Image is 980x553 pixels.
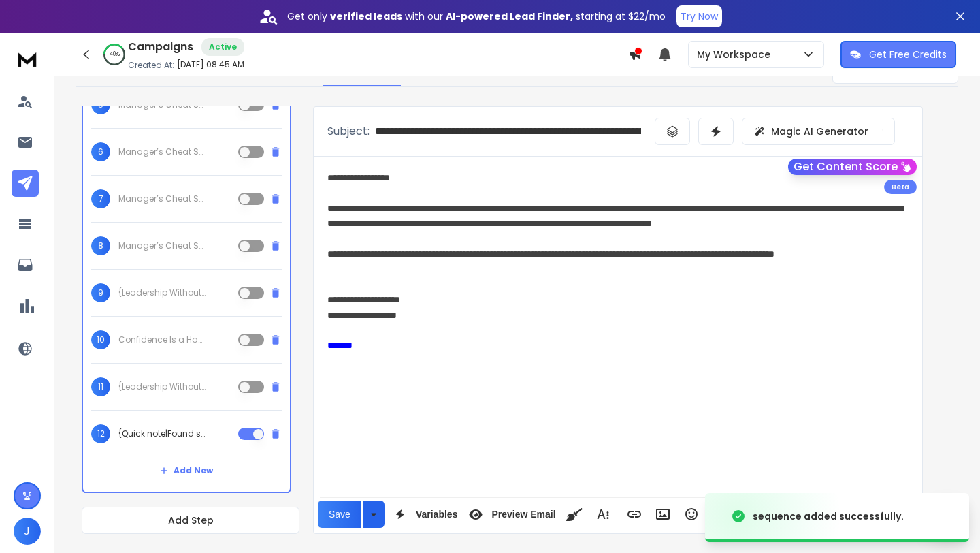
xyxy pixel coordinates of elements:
button: Insert Link (⌘K) [621,501,647,528]
p: Get only with our starting at $22/mo [287,10,666,23]
span: 7 [91,189,110,208]
button: Save [318,501,361,528]
p: {Quick note|Found something for you|For your day|A small rec|Worth a look} [118,428,206,439]
span: 9 [91,283,110,302]
p: Manager’s Cheat Sheet [118,193,206,204]
p: {Leadership Without Burnout|Burnout Isn’t a Badge of Honor|Lead Without Running on Empty|Leading ... [118,381,206,392]
button: Get Content Score [788,159,917,175]
p: Try Now [681,10,718,23]
p: Get Free Credits [869,48,947,61]
p: Confidence Is a Habit [118,334,206,345]
p: {Leadership Without Burnout|Burnout Isn’t a Badge of Honor|Lead Without Running on Empty|Leading ... [118,287,206,298]
p: Subject: [327,123,370,140]
span: Preview Email [489,509,558,520]
div: sequence added successfully. [753,509,904,523]
button: Preview Email [463,501,558,528]
p: My Workspace [697,48,776,61]
button: Variables [387,501,461,528]
img: logo [14,46,41,72]
p: 40 % [110,50,120,59]
button: Try Now [676,5,722,27]
button: Clean HTML [561,501,587,528]
div: Active [201,38,244,56]
button: Get Free Credits [840,41,956,68]
button: J [14,518,41,545]
p: Manager’s Cheat Sheet [118,240,206,251]
span: 10 [91,330,110,349]
button: Insert Image (⌘P) [650,501,676,528]
button: Add New [149,457,224,484]
button: Emoticons [679,501,704,528]
strong: AI-powered Lead Finder, [446,10,573,23]
button: Magic AI Generator [742,118,895,145]
div: Beta [884,180,917,194]
span: 6 [91,142,110,161]
strong: verified leads [330,10,402,23]
span: 8 [91,236,110,255]
p: Magic AI Generator [771,125,868,138]
button: Add Step [82,507,299,534]
span: Variables [413,509,461,520]
h1: Campaigns [128,39,193,55]
p: [DATE] 08:45 AM [177,59,244,70]
p: Created At: [128,60,174,71]
button: More Text [590,501,616,528]
span: 12 [91,424,110,443]
span: 11 [91,377,110,396]
p: Manager’s Cheat Sheet [118,146,206,157]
